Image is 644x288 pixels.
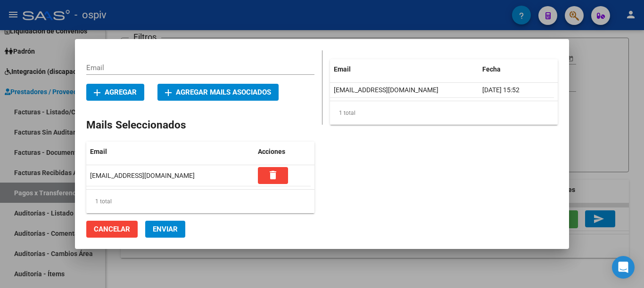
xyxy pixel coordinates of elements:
span: Fecha [482,65,501,73]
datatable-header-cell: Email [86,142,254,162]
button: Cancelar [86,221,138,238]
button: Enviar [145,221,185,238]
mat-icon: add [91,87,103,98]
span: Acciones [258,148,285,155]
span: Email [334,65,351,73]
span: Email [90,148,107,155]
mat-icon: add [163,87,174,98]
h2: Mails Seleccionados [86,117,314,133]
mat-icon: delete [267,169,279,181]
span: Agregar mails asociados [165,88,271,96]
button: Agregar [86,84,144,101]
span: [EMAIL_ADDRESS][DOMAIN_NAME] [334,86,438,94]
span: Agregar [94,88,137,96]
button: Agregar mails asociados [157,84,279,101]
datatable-header-cell: Email [330,59,479,80]
span: Enviar [153,225,178,233]
div: Open Intercom Messenger [612,256,635,279]
div: 1 total [330,101,558,125]
datatable-header-cell: Fecha [479,59,554,80]
span: [DATE] 15:52 [482,86,520,94]
div: 1 total [86,190,314,213]
datatable-header-cell: Acciones [254,142,311,162]
span: Cancelar [94,225,130,233]
span: administracion@escuelasoles.com.ar [90,172,195,179]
